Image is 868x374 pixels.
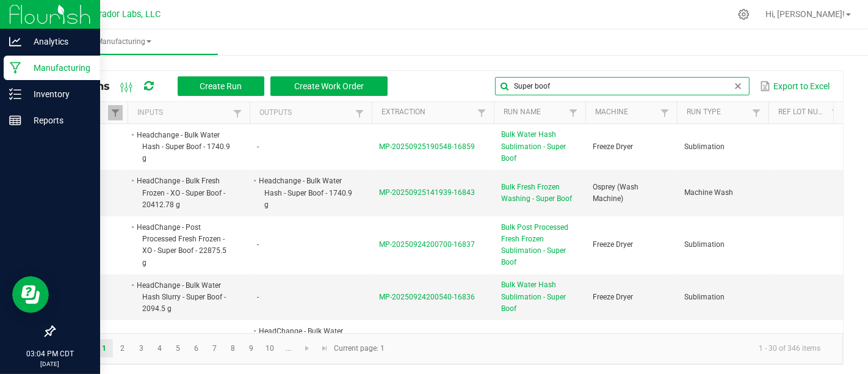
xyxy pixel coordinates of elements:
button: Create Run [178,76,264,96]
a: Page 3 [132,339,150,358]
a: Page 2 [114,339,131,358]
span: Hi, [PERSON_NAME]! [765,9,845,19]
a: Ref Lot NumberSortable [778,108,828,117]
span: Sublimation [684,240,725,249]
span: Sublimation [684,293,725,301]
li: HeadChange - Bulk Water Hash Slurry - Super Boof - 2094.5 g [135,279,231,315]
li: Headchange - Bulk Water Hash - Super Boof - 1740.9 g [257,175,353,211]
inline-svg: Reports [9,114,21,127]
p: 03:04 PM CDT [5,348,95,359]
th: Inputs [128,102,250,124]
a: Filter [230,106,245,121]
span: Go to the next page [302,343,312,353]
kendo-pager: Current page: 1 [54,333,843,364]
li: HeadChange - Bulk Fresh Frozen - XO - Super Boof - 20412.78 g [135,175,231,211]
span: MP-20250925190548-16859 [379,142,475,151]
inline-svg: Analytics [9,35,21,48]
a: Page 5 [169,339,187,358]
div: All Runs [63,76,397,97]
td: - [250,274,372,321]
li: HeadChange - Post Processed Fresh Frozen - XO - Super Boof - 22875.5 g [135,221,231,269]
span: Freeze Dryer [593,293,633,301]
inline-svg: Inventory [9,88,21,100]
span: clear [734,81,743,91]
a: Filter [828,105,843,120]
a: Page 8 [224,339,242,358]
a: Run TypeSortable [687,108,748,117]
div: Manage settings [736,9,751,20]
a: ExtractionSortable [382,108,474,117]
p: Analytics [21,34,95,49]
p: Manufacturing [21,61,95,75]
a: Page 11 [280,339,297,358]
a: Go to the last page [316,339,334,358]
p: Reports [21,113,95,128]
span: Bulk Water Hash Sublimation - Super Boof [501,279,578,315]
th: Outputs [250,102,372,124]
td: - [250,216,372,274]
span: Curador Labs, LLC [89,9,161,20]
a: Filter [108,105,123,120]
button: Create Work Order [270,76,388,96]
a: Filter [352,106,367,121]
inline-svg: Manufacturing [9,62,21,74]
a: Filter [566,105,580,120]
p: Inventory [21,87,95,101]
a: Page 9 [242,339,260,358]
li: Headchange - Bulk Water Hash - Super Boof - 1740.9 g [135,129,231,165]
kendo-pager-info: 1 - 30 of 346 items [392,339,830,359]
a: Go to the next page [298,339,316,358]
span: MP-20250925141939-16843 [379,188,475,197]
span: Sublimation [684,142,725,151]
span: MP-20250924200540-16836 [379,293,475,301]
a: Manufacturing [29,29,218,55]
span: Machine Wash [684,188,733,197]
p: [DATE] [5,359,95,369]
span: Freeze Dryer [593,240,633,249]
span: Bulk Post Processed Fresh Frozen Sublimation - Super Boof [501,222,578,269]
a: Page 7 [206,339,223,358]
a: Page 6 [187,339,205,358]
span: MP-20250924200700-16837 [379,240,475,249]
span: Go to the last page [320,343,330,353]
span: Bulk Fresh Frozen Washing - Super Boof [501,182,578,205]
a: Filter [749,105,764,120]
a: MachineSortable [595,108,657,117]
span: Osprey (Wash Machine) [593,183,638,203]
input: Search by Run Name, Extraction, Machine, or Lot Number [495,77,749,95]
span: Manufacturing [29,37,218,47]
li: HeadChange - Bulk Water Hash Slurry - Super Boof - 2094.5 g [257,325,353,361]
a: Page 1 [95,339,113,358]
a: Filter [657,105,672,120]
span: Freeze Dryer [593,142,633,151]
a: Page 10 [261,339,279,358]
span: Create Work Order [294,81,364,91]
span: Create Run [200,81,242,91]
a: Page 4 [151,339,168,358]
a: Filter [474,105,489,120]
td: - [250,124,372,170]
iframe: Resource center [12,276,49,313]
button: Export to Excel [757,76,833,97]
span: Bulk Water Hash Sublimation - Super Boof [501,129,578,164]
a: Run NameSortable [504,108,565,117]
